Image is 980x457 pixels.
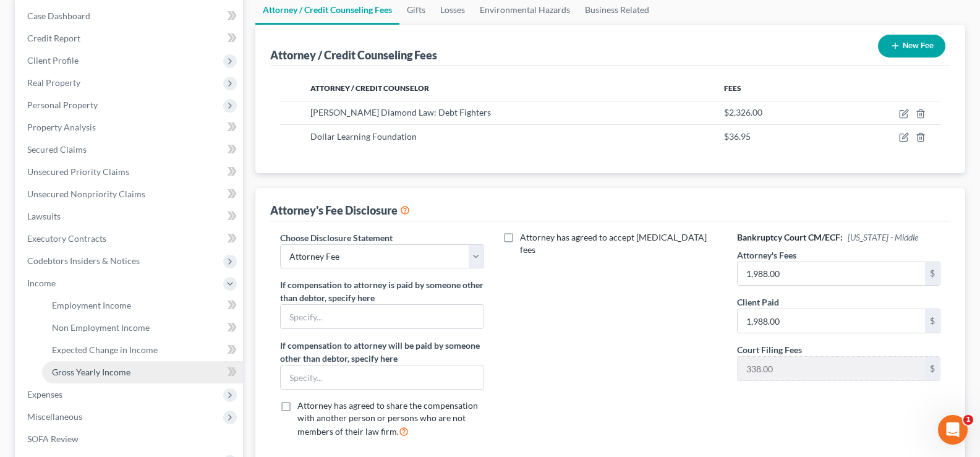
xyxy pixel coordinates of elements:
[280,231,393,244] label: Choose Disclosure Statement
[737,231,940,244] h6: Bankruptcy Court CM/ECF:
[310,131,417,142] span: Dollar Learning Foundation
[27,434,79,444] span: SOFA Review
[724,83,741,93] span: Fees
[17,5,243,27] a: Case Dashboard
[52,344,158,355] span: Expected Change in Income
[27,189,145,199] span: Unsecured Nonpriority Claims
[27,255,140,266] span: Codebtors Insiders & Notices
[310,83,429,93] span: Attorney / Credit Counselor
[270,203,410,218] div: Attorney's Fee Disclosure
[27,411,82,422] span: Miscellaneous
[281,305,483,328] input: Specify...
[27,389,62,399] span: Expenses
[17,228,243,250] a: Executory Contracts
[738,357,925,380] input: 0.00
[17,139,243,161] a: Secured Claims
[17,116,243,139] a: Property Analysis
[27,11,90,21] span: Case Dashboard
[280,339,484,365] label: If compensation to attorney will be paid by someone other than debtor, specify here
[27,33,80,43] span: Credit Report
[297,400,478,437] span: Attorney has agreed to share the compensation with another person or persons who are not members ...
[925,262,940,286] div: $
[27,211,61,221] span: Lawsuits
[27,166,129,177] span: Unsecured Priority Claims
[938,415,968,445] iframe: Intercom live chat
[737,343,802,356] label: Court Filing Fees
[52,367,130,377] span: Gross Yearly Income
[738,309,925,333] input: 0.00
[848,232,918,242] span: [US_STATE] - Middle
[17,161,243,183] a: Unsecured Priority Claims
[520,232,707,255] span: Attorney has agreed to accept [MEDICAL_DATA] fees
[42,294,243,317] a: Employment Income
[738,262,925,286] input: 0.00
[925,357,940,380] div: $
[724,131,751,142] span: $36.95
[42,317,243,339] a: Non Employment Income
[17,183,243,205] a: Unsecured Nonpriority Claims
[963,415,973,425] span: 1
[27,122,96,132] span: Property Analysis
[878,35,945,58] button: New Fee
[310,107,491,117] span: [PERSON_NAME] Diamond Law: Debt Fighters
[724,107,762,117] span: $2,326.00
[27,278,56,288] span: Income
[281,365,483,389] input: Specify...
[52,322,150,333] span: Non Employment Income
[737,296,779,309] label: Client Paid
[42,361,243,383] a: Gross Yearly Income
[42,339,243,361] a: Expected Change in Income
[27,55,79,66] span: Client Profile
[52,300,131,310] span: Employment Income
[925,309,940,333] div: $
[270,48,437,62] div: Attorney / Credit Counseling Fees
[737,249,796,262] label: Attorney's Fees
[27,144,87,155] span: Secured Claims
[27,100,98,110] span: Personal Property
[27,233,106,244] span: Executory Contracts
[17,205,243,228] a: Lawsuits
[17,428,243,450] a: SOFA Review
[27,77,80,88] span: Real Property
[17,27,243,49] a: Credit Report
[280,278,484,304] label: If compensation to attorney is paid by someone other than debtor, specify here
